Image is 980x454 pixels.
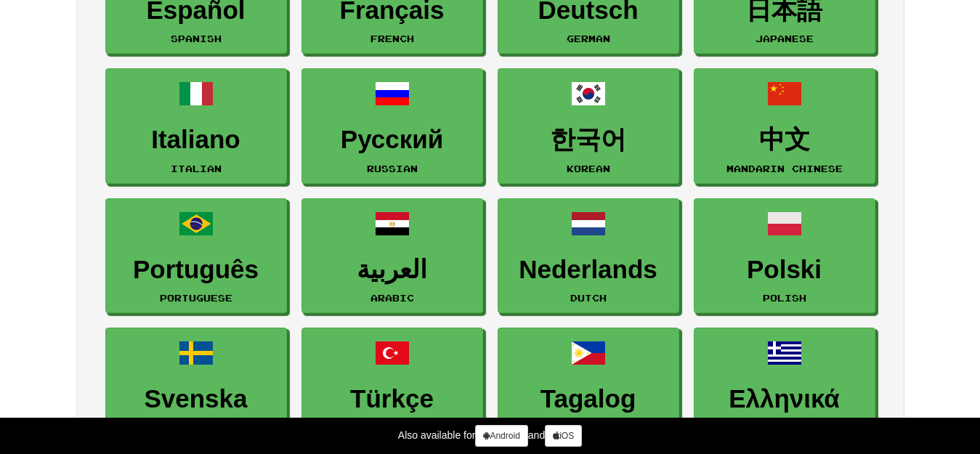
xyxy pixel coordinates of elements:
small: Japanese [756,33,814,44]
h3: 中文 [702,126,867,154]
a: iOS [545,425,582,447]
a: Android [475,425,527,447]
a: РусскийRussian [301,68,483,184]
a: ΕλληνικάGreek [694,328,875,443]
a: ItalianoItalian [105,68,287,184]
small: Russian [367,163,418,174]
h3: 한국어 [506,126,671,154]
a: 한국어Korean [498,68,679,184]
h3: Polski [702,256,867,284]
small: Mandarin Chinese [726,163,843,174]
h3: Ελληνικά [702,385,867,413]
small: French [370,33,414,44]
h3: Italiano [113,126,279,154]
h3: Türkçe [309,385,475,413]
a: NederlandsDutch [498,198,679,314]
a: PortuguêsPortuguese [105,198,287,314]
small: Portuguese [160,293,232,303]
small: Spanish [171,33,222,44]
a: TürkçeTurkish [301,328,483,443]
h3: Português [113,256,279,284]
h3: العربية [309,256,475,284]
h3: Русский [309,126,475,154]
a: العربيةArabic [301,198,483,314]
a: TagalogTagalog [498,328,679,443]
a: SvenskaSwedish [105,328,287,443]
h3: Svenska [113,385,279,413]
small: German [567,33,610,44]
h3: Nederlands [506,256,671,284]
h3: Tagalog [506,385,671,413]
small: Korean [567,163,610,174]
small: Arabic [370,293,414,303]
a: 中文Mandarin Chinese [694,68,875,184]
small: Italian [171,163,222,174]
small: Polish [763,293,806,303]
a: PolskiPolish [694,198,875,314]
small: Dutch [570,293,607,303]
